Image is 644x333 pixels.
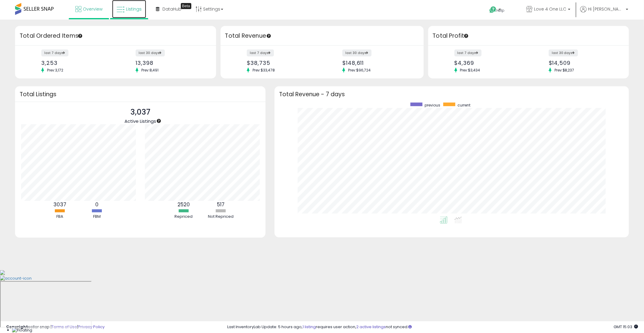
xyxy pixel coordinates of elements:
[454,60,524,66] div: $4,369
[433,32,625,40] h3: Total Profit
[534,6,566,12] span: Love 4 One LLC
[156,118,162,124] div: Tooltip anchor
[457,103,470,108] span: current
[136,49,165,56] label: last 30 days
[250,68,278,73] span: Prev: $33,478
[181,3,191,9] div: Tooltip anchor
[83,6,102,12] span: Overview
[41,60,111,66] div: 3,253
[549,60,618,66] div: $14,509
[203,214,239,220] div: Not Repriced
[580,6,628,20] a: Hi [PERSON_NAME]
[457,68,483,73] span: Prev: $3,434
[79,214,115,220] div: FBM
[41,49,68,56] label: last 7 days
[165,214,202,220] div: Repriced
[162,6,181,12] span: DataHub
[20,92,261,97] h3: Total Listings
[489,6,497,14] i: Get Help
[497,8,505,13] span: Help
[95,201,99,208] b: 0
[177,201,190,208] b: 2520
[454,49,482,56] label: last 7 days
[551,68,577,73] span: Prev: $8,237
[44,68,66,73] span: Prev: 3,172
[549,49,578,56] label: last 30 days
[53,201,66,208] b: 3037
[138,68,162,73] span: Prev: 8,491
[342,60,413,66] div: $148,611
[425,103,440,108] span: previous
[136,60,205,66] div: 13,398
[20,32,212,40] h3: Total Ordered Items
[126,6,142,12] span: Listings
[247,60,317,66] div: $38,735
[345,68,374,73] span: Prev: $96,724
[42,214,78,220] div: FBA
[124,118,156,124] span: Active Listings
[485,2,517,20] a: Help
[266,33,272,39] div: Tooltip anchor
[463,33,469,39] div: Tooltip anchor
[279,92,624,97] h3: Total Revenue - 7 days
[342,49,372,56] label: last 30 days
[77,33,83,39] div: Tooltip anchor
[217,201,225,208] b: 517
[247,49,274,56] label: last 7 days
[588,6,624,12] span: Hi [PERSON_NAME]
[225,32,419,40] h3: Total Revenue
[124,106,156,118] p: 3,037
